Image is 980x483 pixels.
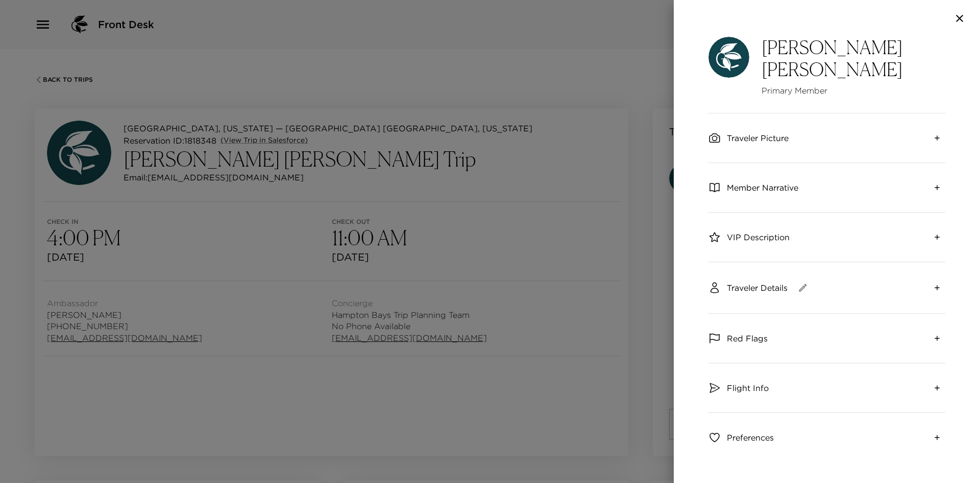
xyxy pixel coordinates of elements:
button: expand [929,330,945,347]
span: VIP Description [727,232,790,243]
img: avatar.4afec266560d411620d96f9f038fe73f.svg [708,37,749,78]
button: expand [929,280,945,296]
button: expand [929,179,945,196]
span: Preferences [727,432,774,443]
span: Traveler Picture [727,132,789,144]
button: expand [929,429,945,446]
span: Red Flags [727,333,768,344]
span: Traveler Details [727,282,788,293]
span: Member Narrative [727,182,798,193]
button: expand [929,380,945,396]
span: Primary Member [762,85,945,96]
h4: [PERSON_NAME] [PERSON_NAME] [762,37,945,81]
button: expand [929,229,945,245]
button: expand [929,130,945,146]
span: Flight Info [727,382,769,394]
